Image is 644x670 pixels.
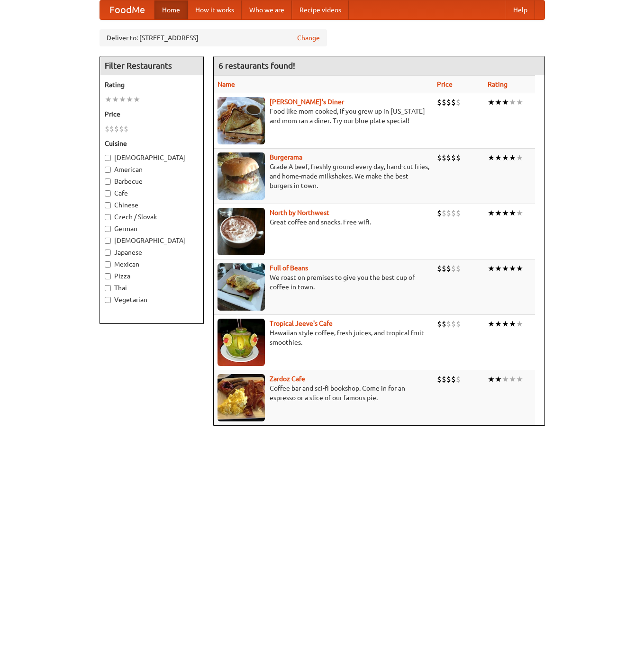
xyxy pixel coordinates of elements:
[502,374,509,384] li: ★
[451,208,456,218] li: $
[105,200,199,210] label: Chinese
[154,0,188,19] a: Home
[488,97,495,107] li: ★
[488,208,495,218] li: ★
[270,320,333,327] a: Tropical Jeeve's Cafe
[105,109,199,119] h5: Price
[105,167,111,173] input: American
[502,152,509,163] li: ★
[495,208,502,218] li: ★
[502,97,509,107] li: ★
[446,152,451,163] li: $
[105,188,199,198] label: Cafe
[442,263,446,274] li: $
[105,202,111,208] input: Chinese
[456,97,461,107] li: $
[506,0,535,19] a: Help
[292,0,349,19] a: Recipe videos
[446,374,451,384] li: $
[270,375,305,383] a: Zardoz Cafe
[456,319,461,329] li: $
[488,263,495,274] li: ★
[488,152,495,163] li: ★
[105,94,112,105] li: ★
[451,152,456,163] li: $
[105,238,111,244] input: [DEMOGRAPHIC_DATA]
[105,214,111,220] input: Czech / Slovak
[218,263,265,311] img: beans.jpg
[218,61,295,70] ng-pluralize: 6 restaurants found!
[105,179,111,185] input: Barbecue
[105,80,199,89] h5: Rating
[495,263,502,274] li: ★
[218,107,429,125] p: Food like mom cooked, if you grew up in [US_STATE] and mom ran a diner. Try our blue plate special!
[270,209,329,216] a: North by Northwest
[105,248,199,257] label: Japanese
[105,250,111,256] input: Japanese
[437,80,453,88] a: Price
[218,162,429,190] p: Grade A beef, freshly ground every day, hand-cut fries, and home-made milkshakes. We make the bes...
[105,177,199,186] label: Barbecue
[446,263,451,274] li: $
[437,152,442,163] li: $
[446,208,451,218] li: $
[509,208,516,218] li: ★
[270,153,302,161] a: Burgerama
[188,0,242,19] a: How it works
[218,80,235,88] a: Name
[218,384,429,402] p: Coffee bar and sci-fi bookshop. Come in for an espresso or a slice of our famous pie.
[495,374,502,384] li: ★
[495,152,502,163] li: ★
[105,261,111,268] input: Mexican
[297,33,320,43] a: Change
[509,263,516,274] li: ★
[100,56,203,75] h4: Filter Restaurants
[516,319,523,329] li: ★
[218,374,265,421] img: zardoz.jpg
[105,155,111,161] input: [DEMOGRAPHIC_DATA]
[437,374,442,384] li: $
[105,283,199,293] label: Thai
[114,124,119,134] li: $
[105,273,111,279] input: Pizza
[451,319,456,329] li: $
[270,98,344,106] a: [PERSON_NAME]'s Diner
[105,271,199,281] label: Pizza
[218,97,265,144] img: sallys.jpg
[516,263,523,274] li: ★
[218,152,265,200] img: burgerama.jpg
[516,97,523,107] li: ★
[495,319,502,329] li: ★
[456,263,461,274] li: $
[218,273,429,292] p: We roast on premises to give you the best cup of coffee in town.
[105,259,199,269] label: Mexican
[516,208,523,218] li: ★
[516,152,523,163] li: ★
[270,264,308,272] a: Full of Beans
[437,319,442,329] li: $
[509,374,516,384] li: ★
[442,208,446,218] li: $
[105,224,199,233] label: German
[437,263,442,274] li: $
[105,295,199,304] label: Vegetarian
[446,319,451,329] li: $
[456,152,461,163] li: $
[509,152,516,163] li: ★
[242,0,292,19] a: Who we are
[105,153,199,162] label: [DEMOGRAPHIC_DATA]
[105,297,111,303] input: Vegetarian
[509,319,516,329] li: ★
[105,124,109,134] li: $
[218,208,265,255] img: north.jpg
[100,29,327,46] div: Deliver to: [STREET_ADDRESS]
[446,97,451,107] li: $
[105,236,199,245] label: [DEMOGRAPHIC_DATA]
[502,208,509,218] li: ★
[119,94,126,105] li: ★
[502,319,509,329] li: ★
[105,139,199,148] h5: Cuisine
[105,226,111,232] input: German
